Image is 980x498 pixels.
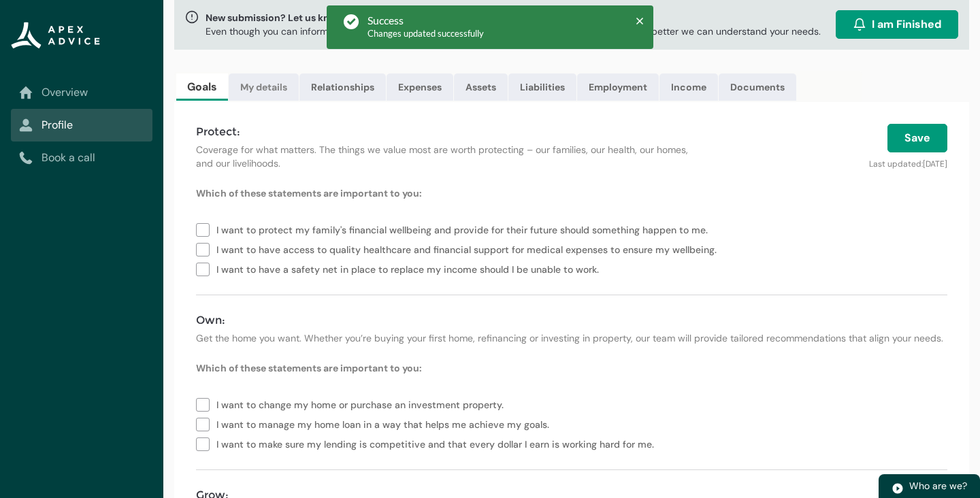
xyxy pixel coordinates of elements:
button: I am Finished [836,10,958,39]
span: I want to have access to quality healthcare and financial support for medical expenses to ensure ... [216,239,722,259]
span: I want to manage my home loan in a way that helps me achieve my goals. [216,414,555,433]
div: Success [367,14,484,27]
h4: Own: [196,312,947,329]
p: Which of these statements are important to you: [196,186,947,200]
img: alarm.svg [853,18,866,31]
a: Relationships [299,73,386,101]
span: I want to change my home or purchase an investment property. [216,394,509,414]
a: Book a call [19,150,144,166]
img: Apex Advice Group [11,22,100,49]
span: Changes updated successfully [367,28,484,39]
span: I want to make sure my lending is competitive and that every dollar I earn is working hard for me. [216,433,659,453]
a: Income [659,73,718,101]
a: Overview [19,84,144,101]
button: Save [887,124,947,152]
p: Last updated: [708,152,947,170]
a: Assets [454,73,508,101]
lightning-formatted-date-time: [DATE] [923,159,947,169]
p: Coverage for what matters. The things we value most are worth protecting – our families, our heal... [196,143,691,170]
a: Profile [19,117,144,133]
a: Goals [176,73,228,101]
span: I am Finished [872,16,941,33]
h4: Protect: [196,124,691,140]
span: I want to protect my family's financial wellbeing and provide for their future should something h... [216,219,713,239]
nav: Sub page [11,76,152,174]
span: I want to have a safety net in place to replace my income should I be unable to work. [216,259,604,278]
span: Who are we? [909,480,967,492]
a: Employment [577,73,659,101]
a: Liabilities [508,73,576,101]
a: Expenses [387,73,453,101]
p: Even though you can inform us of your submission at any time, the more information you provide, t... [206,24,821,38]
a: My details [229,73,299,101]
p: Get the home you want. Whether you’re buying your first home, refinancing or investing in propert... [196,331,947,345]
p: Which of these statements are important to you: [196,361,947,375]
a: Documents [719,73,796,101]
span: New submission? Let us know when you’re ready! [206,11,821,24]
img: play.svg [892,482,904,495]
